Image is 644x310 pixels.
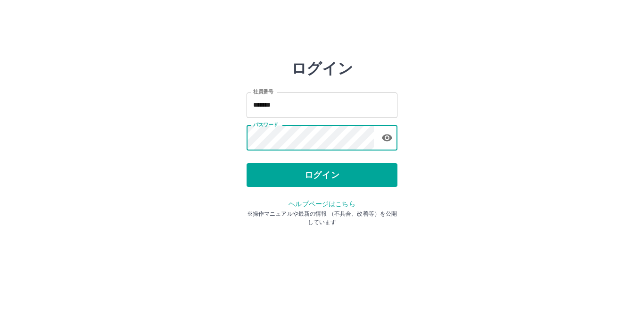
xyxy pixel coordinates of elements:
[247,209,397,226] p: ※操作マニュアルや最新の情報 （不具合、改善等）を公開しています
[291,59,353,77] h2: ログイン
[247,163,397,187] button: ログイン
[289,200,355,208] a: ヘルプページはこちら
[253,88,273,95] label: 社員番号
[253,121,278,128] label: パスワード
